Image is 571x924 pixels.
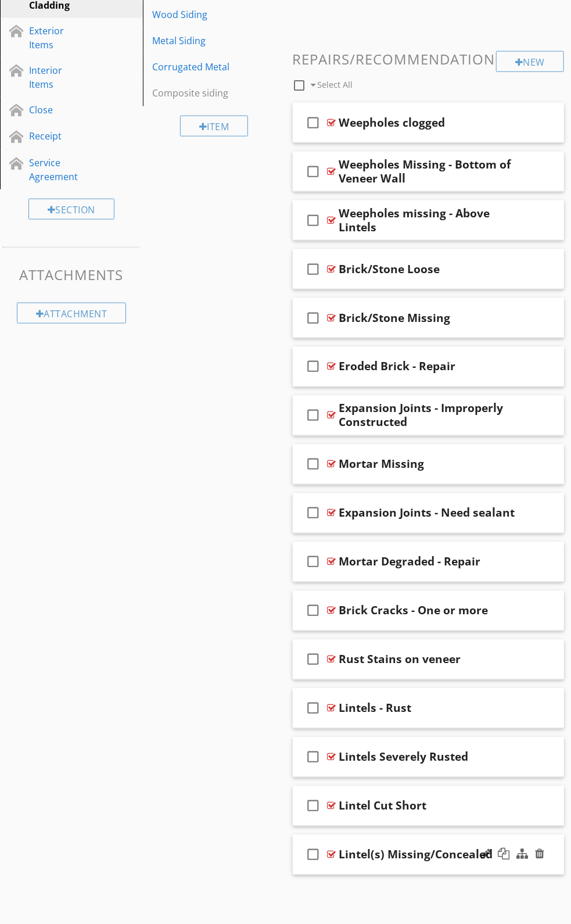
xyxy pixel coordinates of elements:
[339,116,446,130] div: Weepholes clogged
[293,51,565,67] h3: REPAIRS/RECOMMENDATION
[304,109,323,137] i: check_box_outline_blank
[304,157,323,185] i: check_box_outline_blank
[304,304,323,332] i: check_box_outline_blank
[317,79,353,90] span: Select All
[29,156,88,184] div: Service Agreement
[29,63,88,91] div: Interior Items
[304,402,323,429] i: check_box_outline_blank
[304,353,323,381] i: check_box_outline_blank
[152,60,236,74] div: Corrugated Metal
[304,743,323,771] i: check_box_outline_blank
[304,792,323,820] i: check_box_outline_blank
[339,506,515,520] div: Expansion Joints - Need sealant
[304,694,323,722] i: check_box_outline_blank
[339,750,469,764] div: Lintels Severely Rusted
[304,548,323,576] i: check_box_outline_blank
[304,255,323,283] i: check_box_outline_blank
[339,157,526,185] div: Weepholes Missing - Bottom of Veneer Wall
[304,841,323,869] i: check_box_outline_blank
[339,402,526,429] div: Expansion Joints - Improperly Constructed
[339,701,412,715] div: Lintels - Rust
[339,457,425,471] div: Mortar Missing
[17,303,127,324] div: Attachment
[29,129,88,143] div: Receipt
[29,24,88,52] div: Exterior Items
[339,653,461,667] div: Rust Stains on veneer
[339,555,481,569] div: Mortar Degraded - Repair
[152,34,236,48] div: Metal Siding
[339,262,440,276] div: Brick/Stone Loose
[339,360,456,374] div: Eroded Brick - Repair
[496,51,564,72] div: New
[304,646,323,674] i: check_box_outline_blank
[152,8,236,22] div: Wood Siding
[339,848,493,862] div: Lintel(s) Missing/Concealed
[304,499,323,527] i: check_box_outline_blank
[152,86,236,100] div: Composite siding
[339,604,489,618] div: Brick Cracks - One or more
[28,199,114,220] div: Section
[339,799,427,813] div: Lintel Cut Short
[180,116,249,137] div: Item
[304,450,323,478] i: check_box_outline_blank
[304,597,323,625] i: check_box_outline_blank
[29,103,88,117] div: Close
[339,206,526,234] div: Weepholes missing - Above Lintels
[304,206,323,234] i: check_box_outline_blank
[339,311,451,325] div: Brick/Stone Missing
